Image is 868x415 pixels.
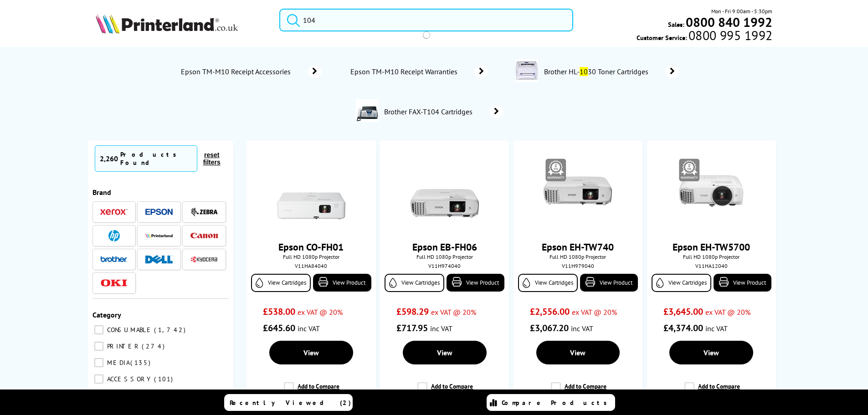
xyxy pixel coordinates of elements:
[108,230,120,241] img: HP
[570,348,586,357] span: View
[711,7,772,15] span: Mon - Fri 9:00am - 5:30pm
[572,307,617,317] span: ex VAT @ 20%
[100,279,128,287] img: OKI
[652,274,711,292] a: View Cartridges
[536,341,620,364] a: View
[105,375,153,383] span: ACCESSORY
[279,9,573,31] input: Search
[94,358,103,367] input: MEDIA 135
[669,341,753,364] a: View
[224,394,353,411] a: Recently Viewed (2)
[145,233,173,238] img: Printerland
[251,274,311,292] a: View Cartridges
[403,341,487,364] a: View
[269,341,353,364] a: View
[263,306,295,318] span: £538.00
[515,59,538,82] img: HL1030-conspage.jpg
[298,324,320,333] span: inc VAT
[303,348,319,357] span: View
[543,67,652,76] span: Brother HL- 30 Toner Cartridges
[230,399,351,407] span: Recently Viewed (2)
[686,14,772,31] b: 0800 840 1992
[437,348,452,357] span: View
[447,274,504,292] a: View Product
[105,326,153,334] span: CONSUMABLE
[145,255,173,264] img: Dell
[94,342,103,351] input: PRINTER 274
[542,241,614,253] a: Epson EH-TW740
[668,20,684,29] span: Sales:
[387,262,502,269] div: V11H974040
[349,67,461,76] span: Epson TM-M10 Receipt Warranties
[520,262,636,269] div: V11H979040
[530,322,569,334] span: £3,067.20
[92,188,111,197] span: Brand
[313,274,371,292] a: View Product
[100,256,128,262] img: Brother
[154,326,188,334] span: 1,742
[263,322,295,334] span: £645.60
[277,157,345,225] img: Epson-CO-FH01-Front-Small.jpg
[96,14,238,34] img: Printerland Logo
[502,399,612,407] span: Compare Products
[637,31,772,42] span: Customer Service:
[714,274,771,292] a: View Product
[684,382,740,400] label: Add to Compare
[430,324,452,333] span: inc VAT
[673,241,750,253] a: Epson EH-TW5700
[94,325,103,334] input: CONSUMABLE 1,742
[180,65,322,78] a: Epson TM-M10 Receipt Accessories
[96,14,268,36] a: Printerland Logo
[180,67,294,76] span: Epson TM-M10 Receipt Accessories
[105,359,129,367] span: MEDIA
[543,59,679,84] a: Brother HL-1030 Toner Cartridges
[684,18,772,26] a: 0800 840 1992
[518,253,638,260] span: Full HD 1080p Projector
[705,324,728,333] span: inc VAT
[705,307,750,317] span: ex VAT @ 20%
[551,382,606,400] label: Add to Compare
[278,241,344,253] a: Epson CO-FH01
[518,274,578,292] a: View Cartridges
[154,375,175,383] span: 101
[383,99,503,124] a: Brother FAX-T104 Cartridges
[190,233,218,239] img: Canon
[411,157,479,225] img: Epson-EB-FH06-Front-Small.jpg
[663,322,703,334] span: £4,374.00
[142,342,167,350] span: 274
[487,394,615,411] a: Compare Products
[94,374,103,384] input: ACCESSORY 101
[580,274,638,292] a: View Product
[544,157,612,225] img: Epson-EH-TW740-Warranty-Front-Small.jpg
[385,253,504,260] span: Full HD 1080p Projector
[92,310,121,319] span: Category
[284,382,339,400] label: Add to Compare
[251,253,371,260] span: Full HD 1080p Projector
[105,342,141,350] span: PRINTER
[383,107,477,116] span: Brother FAX-T104 Cartridges
[349,65,488,78] a: Epson TM-M10 Receipt Warranties
[100,209,128,215] img: Xerox
[412,241,477,253] a: Epson EB-FH06
[396,322,428,334] span: £717.95
[687,31,772,40] span: 0800 995 1992
[253,262,369,269] div: V11HA84040
[145,209,173,215] img: Epson
[652,253,771,260] span: Full HD 1080p Projector
[417,382,473,400] label: Add to Compare
[120,150,192,167] div: Products Found
[396,306,429,318] span: £598.29
[704,348,719,357] span: View
[298,307,343,317] span: ex VAT @ 20%
[190,256,218,263] img: Kyocera
[663,306,703,318] span: £3,645.00
[190,207,218,216] img: Zebra
[431,307,476,317] span: ex VAT @ 20%
[385,274,444,292] a: View Cartridges
[571,324,593,333] span: inc VAT
[197,151,226,166] button: reset filters
[677,157,745,225] img: Epson-EH-TW5700-Warranty-Front-Small.jpg
[580,67,588,76] mark: 10
[356,99,379,122] img: FAXT104U1-conspage.jpg
[130,359,153,367] span: 135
